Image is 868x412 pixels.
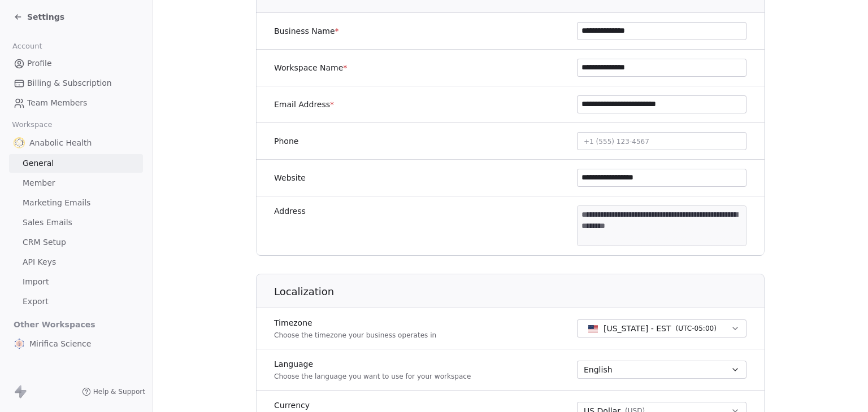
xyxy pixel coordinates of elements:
[23,157,54,169] span: General
[274,62,347,73] label: Workspace Name
[23,276,49,288] span: Import
[274,25,339,37] label: Business Name
[29,137,92,148] span: Anabolic Health
[7,116,57,133] span: Workspace
[9,74,143,93] a: Billing & Subscription
[23,256,56,268] span: API Keys
[604,323,671,334] span: [US_STATE] - EST
[274,172,306,183] label: Website
[9,315,100,334] span: Other Workspaces
[14,137,25,148] img: Anabolic-Health-Icon-192.png
[82,387,145,396] a: Help & Support
[274,99,334,110] label: Email Address
[274,135,298,147] label: Phone
[9,194,143,212] a: Marketing Emails
[7,38,47,55] span: Account
[14,11,64,23] a: Settings
[23,177,55,189] span: Member
[584,138,649,146] span: +1 (555) 123-4567
[9,253,143,271] a: API Keys
[9,154,143,173] a: General
[584,364,613,375] span: English
[577,319,747,338] button: [US_STATE] - EST(UTC-05:00)
[23,236,66,248] span: CRM Setup
[676,323,717,334] span: ( UTC-05:00 )
[274,317,436,328] label: Timezone
[9,94,143,112] a: Team Members
[274,331,436,340] p: Choose the timezone your business operates in
[93,387,145,396] span: Help & Support
[14,338,25,349] img: MIRIFICA%20science_logo_icon-big.png
[274,358,471,370] label: Language
[9,292,143,311] a: Export
[9,54,143,73] a: Profile
[9,174,143,192] a: Member
[274,372,471,381] p: Choose the language you want to use for your workspace
[27,77,112,89] span: Billing & Subscription
[27,58,52,69] span: Profile
[577,132,747,150] button: +1 (555) 123-4567
[274,285,765,299] h1: Localization
[27,11,64,23] span: Settings
[9,213,143,232] a: Sales Emails
[29,338,91,349] span: Mirifica Science
[9,273,143,291] a: Import
[274,400,435,411] label: Currency
[9,233,143,252] a: CRM Setup
[23,296,49,308] span: Export
[23,217,72,229] span: Sales Emails
[27,97,87,109] span: Team Members
[274,205,306,217] label: Address
[23,197,90,209] span: Marketing Emails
